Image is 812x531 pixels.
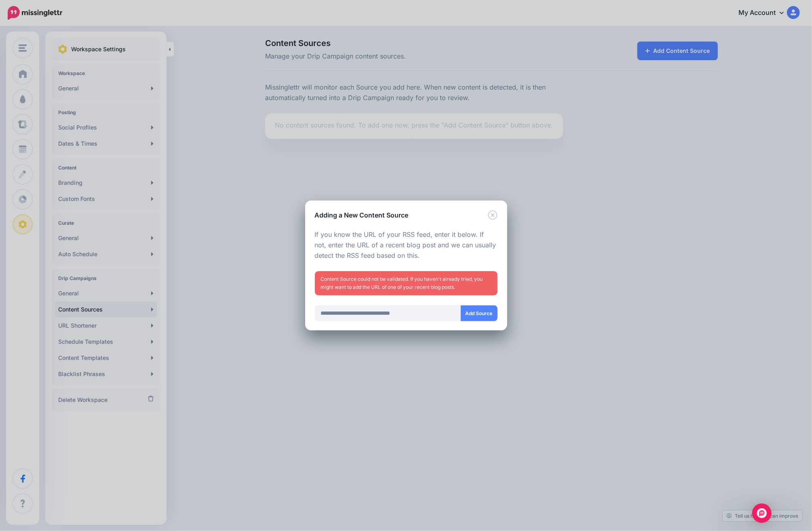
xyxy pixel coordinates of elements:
[315,271,498,295] div: Content Source could not be validated. If you haven't already tried, you might want to add the UR...
[461,305,498,321] button: Add Source
[488,210,498,220] button: Close
[752,504,772,523] div: Open Intercom Messenger
[315,230,498,261] p: If you know the URL of your RSS feed, enter it below. If not, enter the URL of a recent blog post...
[315,210,409,220] h5: Adding a New Content Source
